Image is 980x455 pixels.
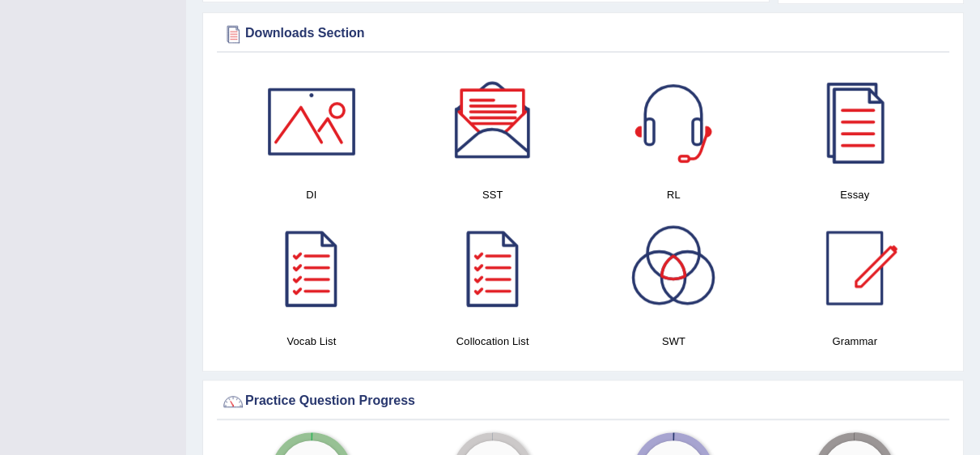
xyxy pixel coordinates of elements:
h4: RL [592,186,757,203]
h4: Essay [772,186,937,203]
h4: SWT [592,333,757,350]
div: Practice Question Progress [221,389,945,414]
h4: Vocab List [229,333,394,350]
h4: Grammar [772,333,937,350]
h4: Collocation List [410,333,575,350]
h4: DI [229,186,394,203]
h4: SST [410,186,575,203]
div: Downloads Section [221,22,945,46]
